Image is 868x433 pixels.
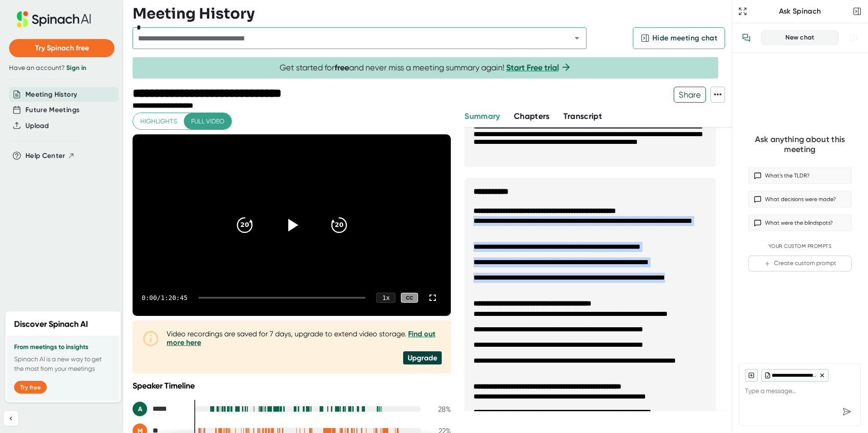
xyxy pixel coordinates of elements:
[851,5,863,18] button: Close conversation sidebar
[737,29,755,47] button: View conversation history
[749,7,851,16] div: Ask Spinach
[25,89,77,100] button: Meeting History
[25,151,75,161] button: Help Center
[428,405,451,413] div: 28 %
[767,34,833,42] div: New chat
[9,39,114,57] button: Try Spinach free
[748,256,852,271] button: Create custom prompt
[464,110,500,123] button: Summary
[748,215,852,231] button: What were the blindspots?
[838,403,855,420] div: Send message
[652,33,717,44] span: Hide meeting chat
[563,110,602,123] button: Transcript
[25,121,49,131] button: Upload
[133,5,255,22] h3: Meeting History
[167,330,435,347] a: Find out more here
[674,87,705,103] span: Share
[674,87,706,103] button: Share
[335,63,349,73] b: free
[25,151,65,161] span: Help Center
[748,243,852,250] div: Your Custom Prompts
[66,64,86,72] a: Sign in
[748,134,852,155] div: Ask anything about this meeting
[133,402,187,416] div: Amber
[280,63,572,73] span: Get started for and never miss a meeting summary again!
[142,294,187,301] div: 0:00 / 1:20:45
[571,32,583,44] button: Open
[736,5,749,18] button: Expand to Ask Spinach page
[748,167,852,184] button: What’s the TLDR?
[376,293,395,303] div: 1 x
[514,111,550,121] span: Chapters
[9,64,114,72] div: Have an account?
[14,318,88,330] h2: Discover Spinach AI
[25,105,79,115] button: Future Meetings
[133,113,184,130] button: Highlights
[464,111,500,121] span: Summary
[133,402,147,416] div: A
[563,111,602,121] span: Transcript
[14,354,112,374] p: Spinach AI is a new way to get the most from your meetings
[748,191,852,207] button: What decisions were made?
[35,44,89,52] span: Try Spinach free
[133,381,451,391] div: Speaker Timeline
[403,351,442,364] div: Upgrade
[506,63,559,73] a: Start Free trial
[514,110,550,123] button: Chapters
[191,116,224,127] span: Full video
[14,344,112,351] h3: From meetings to insights
[184,113,232,130] button: Full video
[14,381,47,394] button: Try free
[4,411,18,426] button: Collapse sidebar
[401,293,418,303] div: CC
[140,116,177,127] span: Highlights
[167,330,442,347] div: Video recordings are saved for 7 days, upgrade to extend video storage.
[633,27,725,49] button: Hide meeting chat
